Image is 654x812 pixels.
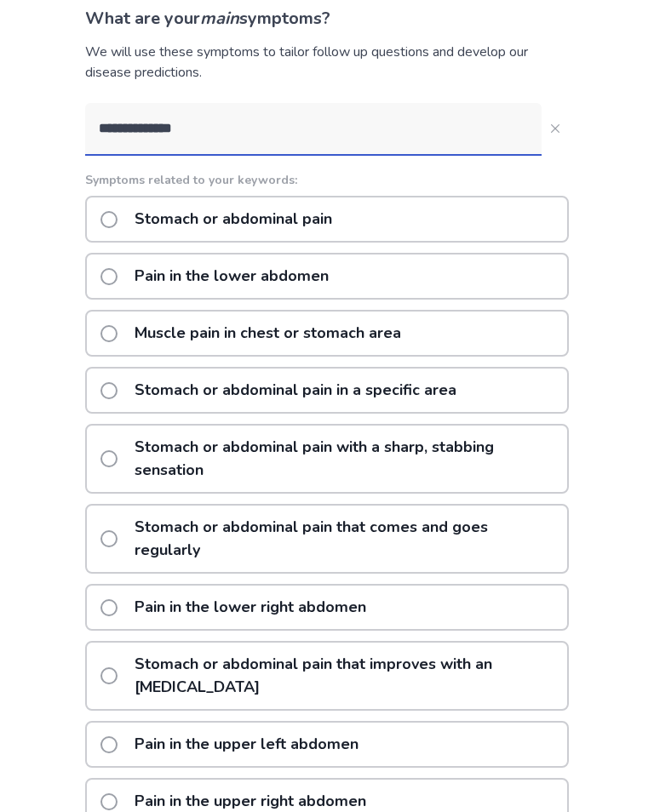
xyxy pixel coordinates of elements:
p: Pain in the lower abdomen [124,255,339,299]
p: Pain in the upper left abdomen [124,723,369,767]
p: Muscle pain in chest or stomach area [124,312,411,356]
p: Stomach or abdominal pain that improves with an [MEDICAL_DATA] [124,643,567,710]
p: Stomach or abdominal pain that comes and goes regularly [124,506,567,573]
p: Stomach or abdominal pain in a specific area [124,369,467,413]
p: Symptoms related to your keywords: [85,172,569,190]
div: We will use these symptoms to tailor follow up questions and develop our disease predictions. [85,43,569,83]
button: Close [542,116,569,143]
p: Pain in the lower right abdomen [124,586,376,630]
p: Stomach or abdominal pain [124,198,342,242]
input: Close [85,104,542,155]
p: Stomach or abdominal pain with a sharp, stabbing sensation [124,426,567,493]
p: What are your symptoms? [85,7,569,32]
i: main [200,8,239,31]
